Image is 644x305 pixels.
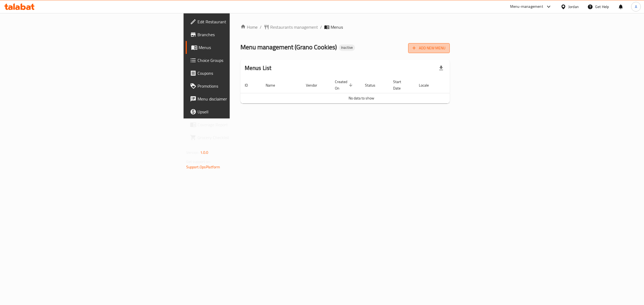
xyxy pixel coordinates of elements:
span: Menu management ( Grano Cookies ) [240,41,337,53]
span: Menus [199,44,287,51]
span: Menu disclaimer [197,96,287,102]
span: 1.0.0 [200,149,208,156]
a: Menus [186,41,291,54]
span: Start Date [393,79,408,91]
div: Jordan [568,4,579,10]
a: Choice Groups [186,54,291,67]
span: Created On [335,79,354,91]
span: No data to show [349,95,374,102]
li: / [320,24,322,30]
span: Coverage Report [197,121,287,128]
span: Restaurants management [270,24,318,30]
table: enhanced table [240,77,482,103]
a: Edit Restaurant [186,15,291,28]
span: ID [245,82,255,88]
th: Actions [442,77,482,93]
span: Name [266,82,282,88]
a: Branches [186,28,291,41]
span: Vendor [306,82,324,88]
span: Version: [186,149,199,156]
span: Locale [419,82,436,88]
span: Coupons [197,70,287,76]
a: Coupons [186,67,291,80]
a: Promotions [186,80,291,92]
a: Coverage Report [186,118,291,131]
div: Inactive [339,44,355,51]
div: Menu-management [510,3,543,10]
span: Choice Groups [197,57,287,64]
span: Menus [331,24,343,30]
span: Add New Menu [412,45,445,51]
span: Branches [197,31,287,38]
span: Inactive [339,45,355,50]
div: Export file [435,62,448,75]
a: Support.OpsPlatform [186,163,220,170]
span: Upsell [197,109,287,115]
span: Status [365,82,382,88]
nav: breadcrumb [240,24,450,30]
span: Grocery Checklist [197,134,287,141]
h2: Menus List [245,64,272,72]
a: Upsell [186,105,291,118]
span: A [635,4,637,10]
a: Menu disclaimer [186,92,291,105]
span: Get support on: [186,158,211,165]
button: Add New Menu [408,43,450,53]
span: Promotions [197,83,287,89]
span: Edit Restaurant [197,18,287,25]
a: Grocery Checklist [186,131,291,144]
